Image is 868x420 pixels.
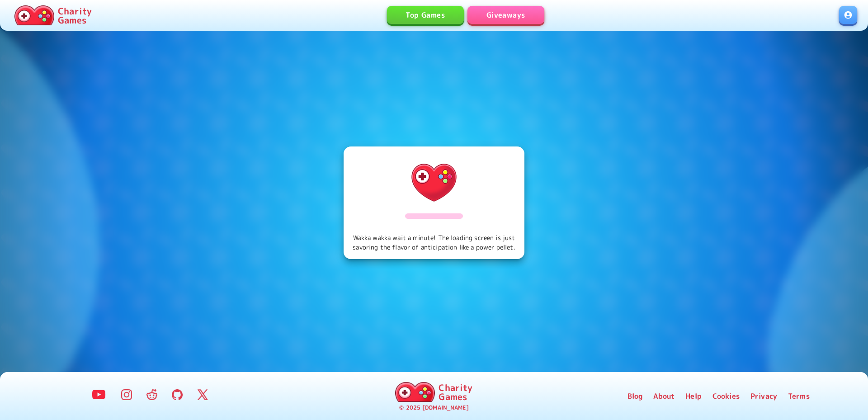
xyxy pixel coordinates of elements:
[387,6,464,24] a: Top Games
[58,6,92,24] p: Charity Games
[121,389,132,400] img: Instagram Logo
[172,389,183,400] img: GitHub Logo
[11,4,95,27] a: Charity Games
[395,382,435,402] img: Charity.Games
[685,391,702,401] a: Help
[439,383,472,401] p: Charity Games
[14,5,54,25] img: Charity.Games
[627,391,643,401] a: Blog
[197,389,208,400] img: Twitter Logo
[750,391,777,401] a: Privacy
[146,389,157,400] img: Reddit Logo
[467,6,544,24] a: Giveaways
[399,404,468,412] p: © 2025 [DOMAIN_NAME]
[653,391,675,401] a: About
[392,380,476,404] a: Charity Games
[788,391,810,401] a: Terms
[712,391,740,401] a: Cookies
